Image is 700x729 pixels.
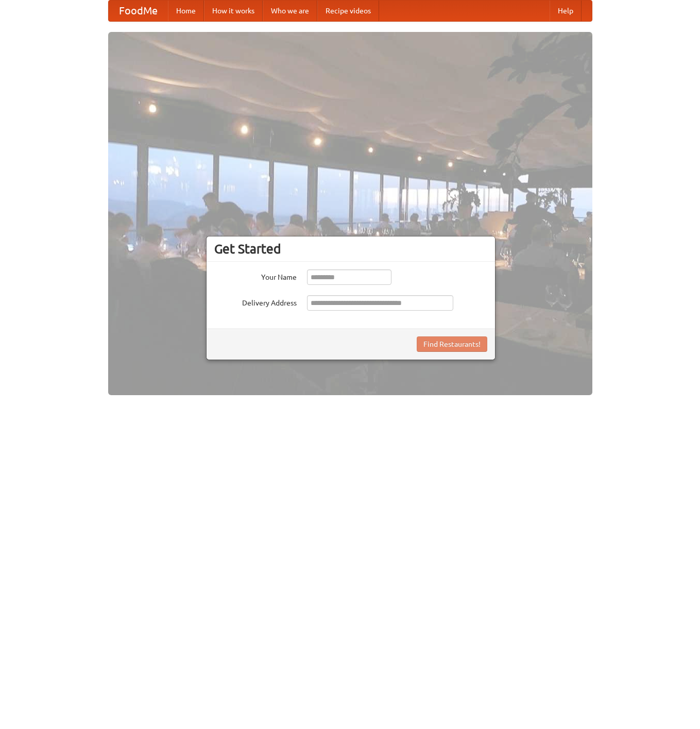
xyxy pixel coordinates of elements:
[214,241,487,257] h3: Get Started
[204,1,263,21] a: How it works
[214,269,297,282] label: Your Name
[168,1,204,21] a: Home
[214,295,297,308] label: Delivery Address
[417,336,487,352] button: Find Restaurants!
[109,1,168,21] a: FoodMe
[550,1,582,21] a: Help
[263,1,317,21] a: Who we are
[317,1,379,21] a: Recipe videos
